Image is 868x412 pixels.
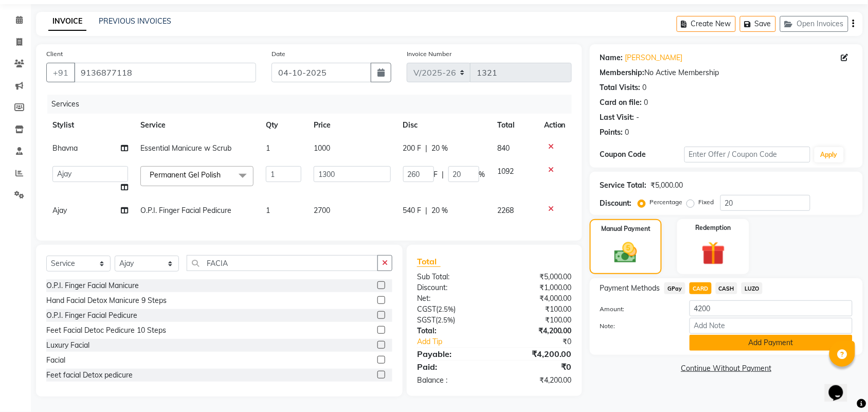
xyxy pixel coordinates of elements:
[266,206,270,215] span: 1
[677,16,736,32] button: Create New
[140,144,231,153] span: Essential Manicure w Scrub
[690,318,853,334] input: Add Note
[494,293,580,304] div: ₹4,000.00
[600,82,641,93] div: Total Visits:
[409,336,509,347] a: Add Tip
[742,282,763,294] span: LUZO
[600,180,647,191] div: Service Total:
[46,355,65,366] div: Facial
[690,282,712,294] span: CARD
[716,282,738,294] span: CASH
[46,340,89,351] div: Luxury Facial
[479,169,485,180] span: %
[432,205,448,216] span: 20 %
[52,206,67,215] span: Ajay
[494,272,580,282] div: ₹5,000.00
[592,363,861,374] a: Continue Without Payment
[684,147,810,163] input: Enter Offer / Coupon Code
[266,144,270,153] span: 1
[409,326,495,336] div: Total:
[592,304,682,314] label: Amount:
[426,143,428,154] span: |
[694,239,733,268] img: _gift.svg
[637,112,640,123] div: -
[314,206,330,215] span: 2700
[498,206,514,215] span: 2268
[815,147,844,163] button: Apply
[643,82,647,93] div: 0
[699,198,714,207] label: Fixed
[740,16,776,32] button: Save
[46,325,166,336] div: Feet Facial Detoc Pedicure 10 Steps
[46,49,63,59] label: Client
[99,16,171,26] a: PREVIOUS INVOICES
[409,375,495,386] div: Balance :
[494,375,580,386] div: ₹4,200.00
[438,316,453,324] span: 2.5%
[600,127,623,138] div: Points:
[600,112,635,123] div: Last Visit:
[260,114,308,137] th: Qty
[409,282,495,293] div: Discount:
[498,167,514,176] span: 1092
[46,310,137,321] div: O.P.I. Finger Facial Pedicure
[442,169,444,180] span: |
[494,282,580,293] div: ₹1,000.00
[780,16,848,32] button: Open Invoices
[492,114,538,137] th: Total
[509,336,580,347] div: ₹0
[432,143,448,154] span: 20 %
[46,63,75,82] button: +91
[134,114,260,137] th: Service
[46,114,134,137] th: Stylist
[409,293,495,304] div: Net:
[409,315,495,326] div: ( )
[690,300,853,316] input: Amount
[47,95,580,114] div: Services
[494,326,580,336] div: ₹4,200.00
[221,170,225,180] a: x
[600,52,623,63] div: Name:
[407,49,451,59] label: Invoice Number
[600,149,684,160] div: Coupon Code
[494,361,580,373] div: ₹0
[664,282,685,294] span: GPay
[74,63,256,82] input: Search by Name/Mobile/Email/Code
[409,348,495,360] div: Payable:
[600,283,660,294] span: Payment Methods
[409,272,495,282] div: Sub Total:
[592,321,682,331] label: Note:
[426,205,428,216] span: |
[314,144,330,153] span: 1000
[417,256,441,267] span: Total
[607,240,644,266] img: _cash.svg
[403,205,422,216] span: 540 F
[417,304,436,314] span: CGST
[494,348,580,360] div: ₹4,200.00
[690,335,853,351] button: Add Payment
[272,49,285,59] label: Date
[52,144,78,153] span: Bhavna
[625,52,683,63] a: [PERSON_NAME]
[494,304,580,315] div: ₹100.00
[46,280,139,291] div: O.P.I. Finger Facial Manicure
[644,97,648,108] div: 0
[600,67,645,78] div: Membership:
[434,169,438,180] span: F
[403,143,422,154] span: 200 F
[438,305,454,313] span: 2.5%
[538,114,572,137] th: Action
[498,144,510,153] span: 840
[650,198,683,207] label: Percentage
[494,315,580,326] div: ₹100.00
[409,361,495,373] div: Paid:
[397,114,492,137] th: Disc
[825,371,858,402] iframe: chat widget
[409,304,495,315] div: ( )
[600,67,853,78] div: No Active Membership
[46,295,167,306] div: Hand Facial Detox Manicure 9 Steps
[600,198,632,209] div: Discount:
[308,114,397,137] th: Price
[187,255,378,271] input: Search or Scan
[150,170,221,180] span: Permanent Gel Polish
